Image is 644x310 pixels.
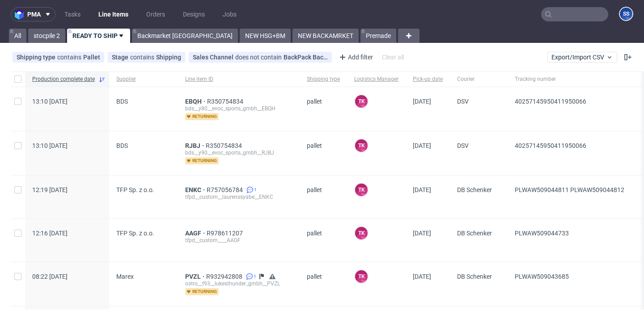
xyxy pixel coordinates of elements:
a: All [9,29,26,43]
span: [DATE] [413,186,431,193]
span: 13:10 [DATE] [32,98,68,105]
span: 13:10 [DATE] [32,142,68,149]
span: Marex [116,273,134,280]
span: PLWAW509044811 PLWAW509044812 [515,186,624,193]
a: Designs [178,7,210,21]
span: returning [185,288,219,295]
span: DB Schenker [457,230,500,251]
span: BDS [116,98,128,105]
a: AAGF [185,230,207,237]
a: stocpile 2 [28,29,65,43]
span: returning [185,157,219,164]
a: 1 [245,186,257,193]
span: Shipping type [307,75,340,83]
span: DB Schenker [457,186,500,208]
span: pallet [307,186,340,208]
div: Add filter [335,50,375,64]
a: NEW BACKAMRKET [292,29,359,43]
a: R350754834 [207,98,245,105]
div: bds__y90__evoc_sports_gmbh__RJBJ [185,149,292,156]
div: Shipping [156,54,181,61]
a: Premade [360,29,396,43]
a: 1 [244,273,256,280]
a: R350754834 [206,142,244,149]
a: Line Items [93,7,134,21]
span: BDS [116,142,128,149]
a: ENKC [185,186,207,193]
span: [DATE] [413,230,431,237]
div: Pallet [83,54,100,61]
span: Line item ID [185,75,292,83]
figcaption: TK [355,270,368,283]
span: DSV [457,142,500,164]
span: Stage [112,54,130,61]
span: [DATE] [413,273,431,280]
span: DB Schenker [457,273,500,295]
span: contains [130,54,156,61]
span: 40257145950411950066 [515,98,586,105]
span: Pick-up date [413,75,443,83]
span: pma [27,11,41,17]
span: TFP Sp. z o.o. [116,186,154,193]
a: R932942808 [206,273,244,280]
button: Export/Import CSV [547,52,617,63]
figcaption: TK [355,95,368,108]
span: Supplier [116,75,171,83]
span: 12:19 [DATE] [32,186,68,193]
a: NEW HSG+BM [240,29,291,43]
img: logo [15,9,27,20]
span: pallet [307,230,340,251]
figcaption: SS [620,8,632,20]
a: EBQH [185,98,207,105]
span: does not contain [235,54,284,61]
span: [DATE] [413,142,431,149]
a: Jobs [217,7,242,21]
span: 12:16 [DATE] [32,230,68,237]
span: [DATE] [413,98,431,105]
span: PLWAW509044733 [515,230,569,237]
figcaption: TK [355,139,368,152]
span: 40257145950411950066 [515,142,586,149]
span: DSV [457,98,500,120]
a: Backmarket [GEOGRAPHIC_DATA] [132,29,238,43]
div: bds__y80__evoc_sports_gmbh__EBQH [185,105,292,112]
div: tfpd__custom__laurenssyabe__ENKC [185,193,292,201]
span: Sales Channel [193,54,235,61]
div: tfpd__custom____AAGF [185,237,292,244]
span: 08:22 [DATE] [32,273,68,280]
span: Export/Import CSV [551,54,613,61]
span: Production complete date [32,75,95,83]
div: ostro__f93__lukesthunder_gmbh__PVZL [185,280,292,287]
a: READY TO SHIP [67,29,130,43]
span: Logistics Manager [354,75,398,83]
span: pallet [307,142,340,164]
figcaption: TK [355,227,368,239]
a: R757056784 [207,186,245,193]
div: BackPack Back Market [284,54,328,61]
a: PVZL [185,273,206,280]
span: 1 [254,186,257,193]
span: pallet [307,98,340,120]
span: PLWAW509043685 [515,273,569,280]
span: contains [57,54,83,61]
span: TFP Sp. z o.o. [116,230,154,237]
span: returning [185,113,219,120]
div: Clear all [380,51,406,63]
a: Tasks [59,7,86,21]
button: pma [11,7,55,21]
a: Orders [141,7,170,21]
figcaption: TK [355,184,368,196]
a: RJBJ [185,142,206,149]
span: Courier [457,75,500,83]
a: R978611207 [207,230,245,237]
